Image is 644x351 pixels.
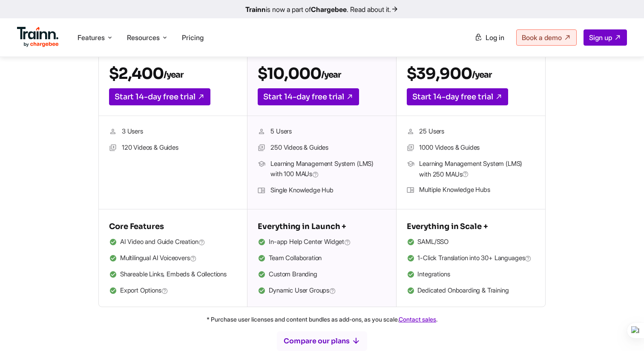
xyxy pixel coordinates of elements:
span: In-app Help Center Widget [269,237,351,248]
a: Contact sales [399,316,436,323]
li: 5 Users [258,126,385,137]
li: Single Knowledge Hub [258,185,385,196]
span: Export Options [120,285,168,296]
h2: $10,000 [258,64,385,83]
img: Trainn Logo [17,27,59,47]
h2: $2,400 [109,64,237,83]
span: Sign up [589,33,612,42]
span: Log in [486,33,504,42]
li: SAML/SSO [407,237,535,248]
span: 1-Click Translation into 30+ Languages [417,253,532,264]
sub: /year [164,70,183,80]
span: Learning Management System (LMS) with 100 MAUs [270,159,385,180]
a: Log in [469,30,509,45]
a: Sign up [584,29,627,46]
li: Integrations [407,269,535,280]
a: Pricing [182,33,204,42]
iframe: Chat Widget [601,310,644,351]
span: Multilingual AI Voiceovers [120,253,197,264]
li: Dedicated Onboarding & Training [407,285,535,296]
span: Dynamic User Groups [269,285,336,296]
li: Team Collaboration [258,253,385,264]
p: * Purchase user licenses and content bundles as add-ons, as you scale. . [51,314,593,325]
li: 3 Users [109,126,237,137]
span: AI Video and Guide Creation [120,237,205,248]
li: Custom Branding [258,269,385,280]
h2: $39,900 [407,64,535,83]
li: 25 Users [407,126,535,137]
a: Start 14-day free trial [109,88,210,105]
span: Learning Management System (LMS) with 250 MAUs [419,159,535,180]
li: 250 Videos & Guides [258,142,385,154]
h5: Core Features [109,220,237,233]
h5: Everything in Launch + [258,220,385,233]
sub: /year [321,70,341,80]
span: Book a demo [522,33,562,42]
a: Start 14-day free trial [407,88,508,105]
a: Book a demo [516,29,577,46]
sub: /year [472,70,492,80]
li: 120 Videos & Guides [109,142,237,154]
span: Features [78,33,105,42]
li: Shareable Links, Embeds & Collections [109,269,237,280]
span: Resources [127,33,160,42]
li: Multiple Knowledge Hubs [407,185,535,196]
a: Start 14-day free trial [258,88,359,105]
b: Trainn [245,5,266,14]
li: 1000 Videos & Guides [407,142,535,154]
h5: Everything in Scale + [407,220,535,233]
b: Chargebee [311,5,347,14]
